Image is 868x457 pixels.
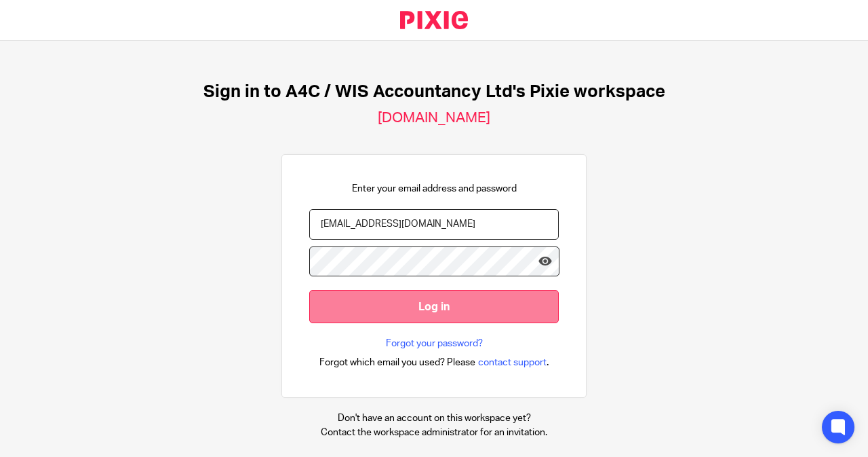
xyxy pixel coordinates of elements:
[378,109,490,127] h2: [DOMAIN_NAME]
[386,337,483,350] a: Forgot your password?
[321,412,547,425] p: Don't have an account on this workspace yet?
[478,356,547,369] span: contact support
[309,209,559,240] input: name@example.com
[203,81,665,103] h1: Sign in to A4C / WIS Accountancy Ltd's Pixie workspace
[309,290,559,323] input: Log in
[352,182,517,196] p: Enter your email address and password
[319,356,475,369] span: Forgot which email you used? Please
[321,426,547,439] p: Contact the workspace administrator for an invitation.
[319,354,549,370] div: .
